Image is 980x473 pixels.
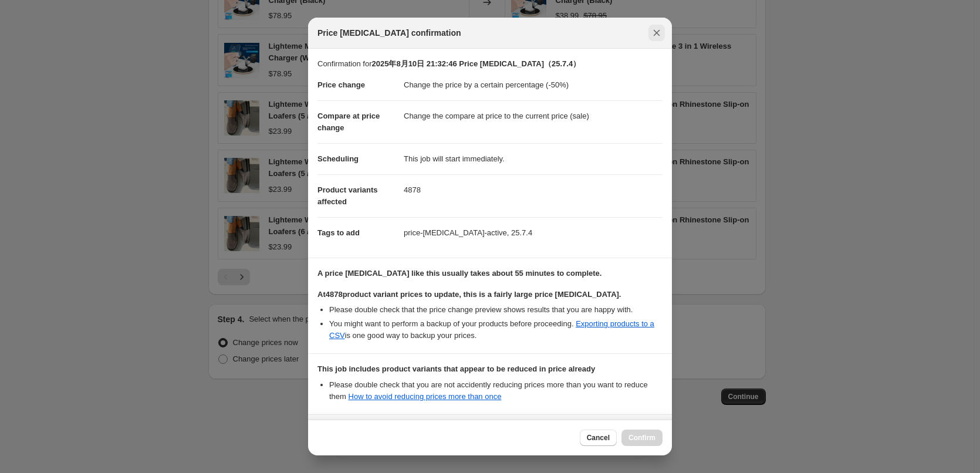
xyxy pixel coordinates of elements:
[404,100,663,131] dd: Change the compare at price to the current price (sale)
[317,269,601,278] b: A price [MEDICAL_DATA] like this usually takes about 55 minutes to complete.
[317,154,359,163] span: Scheduling
[317,290,621,299] b: At 4878 product variant prices to update, this is a fairly large price [MEDICAL_DATA].
[317,228,360,237] span: Tags to add
[317,185,378,206] span: Product variants affected
[317,112,380,132] span: Compare at price change
[371,59,580,68] b: 2025年8月10日 21:32:46 Price [MEDICAL_DATA]（25.7.4）
[317,27,461,39] span: Price [MEDICAL_DATA] confirmation
[317,58,663,70] p: Confirmation for
[329,379,663,403] li: Please double check that you are not accidently reducing prices more than you want to reduce them
[329,318,663,342] li: You might want to perform a backup of your products before proceeding. is one good way to backup ...
[329,319,654,340] a: Exporting products to a CSV
[587,433,610,442] span: Cancel
[648,25,665,41] button: Close
[404,70,663,100] dd: Change the price by a certain percentage (-50%)
[404,143,663,174] dd: This job will start immediately.
[317,364,595,373] b: This job includes product variants that appear to be reduced in price already
[349,392,502,401] a: How to avoid reducing prices more than once
[404,217,663,248] dd: price-[MEDICAL_DATA]-active, 25.7.4
[329,304,663,316] li: Please double check that the price change preview shows results that you are happy with.
[317,80,365,89] span: Price change
[580,430,617,446] button: Cancel
[404,174,663,205] dd: 4878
